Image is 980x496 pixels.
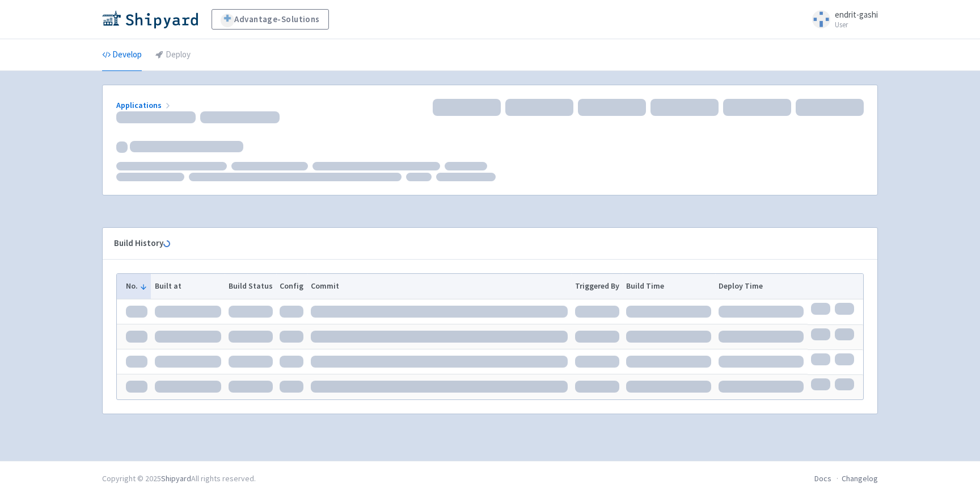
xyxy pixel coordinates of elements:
[102,10,198,28] img: Shipyard logo
[126,280,147,292] button: No.
[805,10,878,28] a: endrit-gashi User
[212,9,329,30] a: Advantage-Solutions
[835,9,878,20] span: endrit-gashi
[161,473,191,484] a: Shipyard
[715,274,808,299] th: Deploy Time
[114,237,848,250] div: Build History
[116,100,172,110] a: Applications
[571,274,623,299] th: Triggered By
[835,21,878,28] small: User
[151,274,225,299] th: Built at
[307,274,572,299] th: Commit
[276,274,307,299] th: Config
[814,473,831,484] a: Docs
[225,274,276,299] th: Build Status
[155,39,191,71] a: Deploy
[842,473,878,484] a: Changelog
[102,473,256,485] div: Copyright © 2025 All rights reserved.
[102,39,142,71] a: Develop
[623,274,715,299] th: Build Time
